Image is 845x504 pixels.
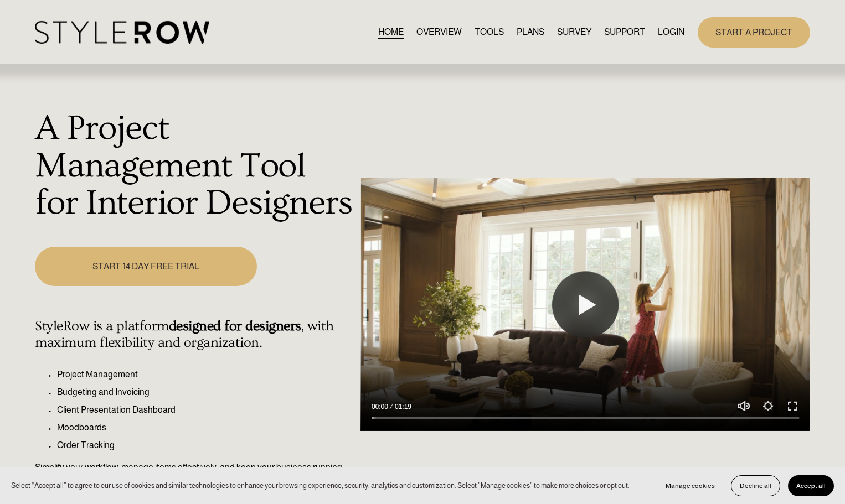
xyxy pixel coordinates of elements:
[698,17,810,48] a: START A PROJECT
[35,461,354,487] p: Simplify your workflow, manage items effectively, and keep your business running seamlessly.
[552,272,619,338] button: Play
[57,386,354,399] p: Budgeting and Invoicing
[788,475,834,496] button: Accept all
[372,401,391,412] div: Current time
[731,475,780,496] button: Decline all
[169,318,301,334] strong: designed for designers
[517,25,544,40] a: PLANS
[57,368,354,381] p: Project Management
[35,318,354,351] h4: StyleRow is a platform , with maximum flexibility and organization.
[796,482,826,490] span: Accept all
[666,482,715,490] span: Manage cookies
[604,25,645,40] a: folder dropdown
[372,414,799,422] input: Seek
[604,25,645,39] span: SUPPORT
[416,25,462,40] a: OVERVIEW
[57,439,354,452] p: Order Tracking
[11,480,630,491] p: Select “Accept all” to agree to our use of cookies and similar technologies to enhance your brows...
[557,25,591,40] a: SURVEY
[35,247,256,286] a: START 14 DAY FREE TRIAL
[35,21,209,44] img: StyleRow
[57,421,354,434] p: Moodboards
[658,25,684,40] a: LOGIN
[57,403,354,417] p: Client Presentation Dashboard
[35,110,354,222] h1: A Project Management Tool for Interior Designers
[740,482,771,490] span: Decline all
[391,401,414,412] div: Duration
[657,475,723,496] button: Manage cookies
[378,25,404,40] a: HOME
[475,25,504,40] a: TOOLS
